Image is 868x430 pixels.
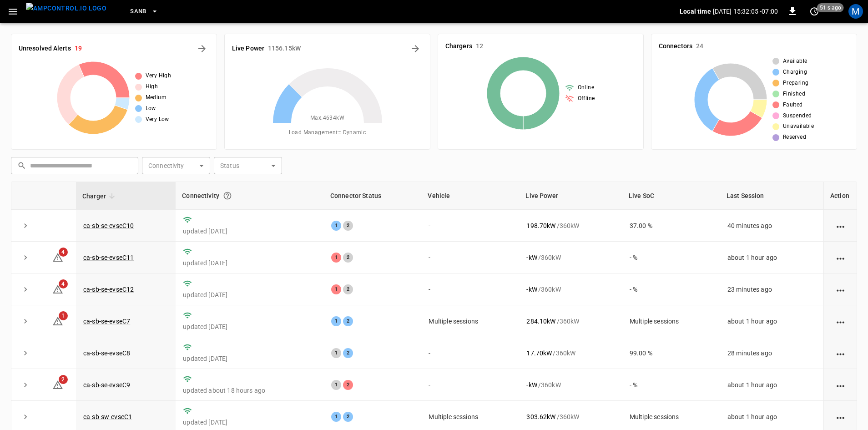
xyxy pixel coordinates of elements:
h6: 12 [476,41,483,51]
span: 1 [59,311,68,320]
div: action cell options [835,285,846,294]
p: 198.70 kW [526,221,555,230]
div: / 360 kW [526,380,615,390]
p: 284.10 kW [526,317,555,326]
div: action cell options [835,253,846,262]
button: expand row [19,283,32,296]
button: Energy Overview [408,41,423,56]
th: Connector Status [324,182,422,210]
a: ca-sb-se-evseC9 [83,381,130,389]
div: action cell options [835,412,846,421]
span: 2 [59,375,68,384]
p: updated [DATE] [183,418,317,427]
p: Local time [680,7,711,16]
p: updated about 18 hours ago [183,386,317,395]
td: - % [622,242,720,273]
div: / 360 kW [526,412,615,421]
span: Offline [578,94,595,103]
button: Connection between the charger and our software. [219,187,236,204]
span: Very Low [146,115,169,124]
div: 2 [343,284,353,294]
th: Live Power [519,182,622,210]
div: 1 [331,284,341,294]
span: Preparing [783,79,809,88]
td: about 1 hour ago [720,242,823,273]
span: 4 [59,279,68,288]
span: Online [578,83,594,92]
td: - [421,369,519,401]
button: set refresh interval [807,4,822,19]
a: ca-sb-se-evseC12 [83,286,134,293]
td: - [421,337,519,369]
div: 2 [343,412,353,422]
a: ca-sb-se-evseC10 [83,222,134,229]
p: - kW [526,380,537,390]
span: Unavailable [783,122,814,131]
button: expand row [19,219,32,233]
p: 17.70 kW [526,349,552,358]
div: / 360 kW [526,285,615,294]
h6: 24 [696,41,703,51]
td: - % [622,369,720,401]
td: 37.00 % [622,210,720,242]
span: Reserved [783,133,806,142]
td: - [421,242,519,273]
span: Low [146,104,156,113]
span: Available [783,57,807,66]
a: ca-sb-se-evseC7 [83,318,130,325]
th: Vehicle [421,182,519,210]
td: - % [622,273,720,305]
th: Last Session [720,182,823,210]
p: updated [DATE] [183,258,317,268]
a: ca-sb-se-evseC11 [83,254,134,261]
td: 99.00 % [622,337,720,369]
div: action cell options [835,221,846,230]
div: 2 [343,316,353,326]
h6: Chargers [445,41,472,51]
div: 2 [343,221,353,231]
div: / 360 kW [526,253,615,262]
span: Medium [146,93,167,102]
h6: Live Power [232,44,264,54]
p: [DATE] 15:32:05 -07:00 [713,7,778,16]
h6: 1156.15 kW [268,44,301,54]
a: 1 [52,317,63,324]
div: / 360 kW [526,349,615,358]
button: SanB [126,3,162,20]
h6: Connectors [659,41,692,51]
td: - [421,273,519,305]
div: / 360 kW [526,317,615,326]
td: 23 minutes ago [720,273,823,305]
div: 1 [331,380,341,390]
p: updated [DATE] [183,354,317,363]
a: 4 [52,253,63,260]
td: about 1 hour ago [720,369,823,401]
div: action cell options [835,380,846,390]
div: profile-icon [848,4,863,19]
td: Multiple sessions [622,305,720,337]
span: 51 s ago [817,3,844,12]
th: Action [823,182,857,210]
button: expand row [19,378,32,392]
th: Live SoC [622,182,720,210]
span: Max. 4634 kW [310,114,344,123]
td: 40 minutes ago [720,210,823,242]
div: 1 [331,221,341,231]
button: expand row [19,410,32,424]
p: updated [DATE] [183,227,317,236]
span: SanB [130,6,146,17]
div: 2 [343,348,353,358]
td: 28 minutes ago [720,337,823,369]
td: about 1 hour ago [720,305,823,337]
span: Finished [783,90,805,99]
img: ampcontrol.io logo [26,3,106,14]
td: Multiple sessions [421,305,519,337]
div: 1 [331,253,341,263]
p: 303.62 kW [526,412,555,421]
h6: 19 [75,44,82,54]
button: expand row [19,346,32,360]
span: Suspended [783,111,812,121]
a: 4 [52,285,63,293]
span: Charger [82,191,118,202]
span: Load Management = Dynamic [289,128,366,137]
